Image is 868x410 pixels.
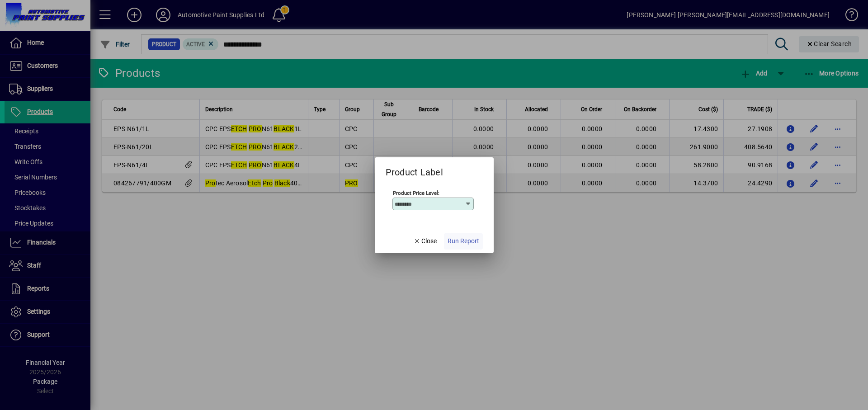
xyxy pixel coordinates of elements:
span: Run Report [448,236,479,246]
h2: Product Label [375,157,454,179]
button: Run Report [444,233,483,250]
span: Close [413,236,437,246]
button: Close [410,233,440,250]
mat-label: Product Price Level: [393,189,439,196]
